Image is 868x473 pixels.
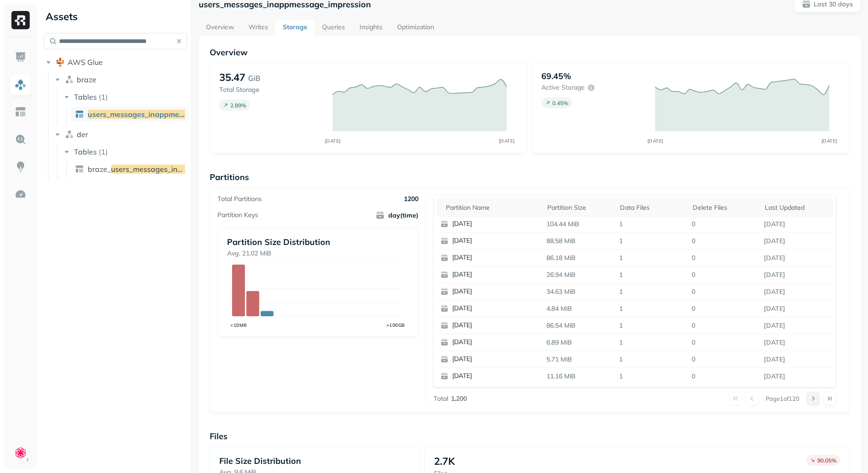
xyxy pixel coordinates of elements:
p: Avg. 21.02 MiB [227,249,409,258]
p: 90.05 % [817,457,836,464]
button: AWS Glue [44,55,187,69]
button: [DATE] [437,216,545,232]
button: [DATE] [437,317,545,334]
p: 1 [615,233,688,249]
tspan: >100GB [386,322,405,328]
p: 0 [688,351,761,367]
p: 1 [615,250,688,266]
p: 5.71 MiB [543,351,615,367]
p: 0.45 % [552,100,568,106]
img: Clue [14,446,27,459]
tspan: [DATE] [647,138,663,144]
p: 1 [615,216,688,232]
tspan: <10MB [230,322,247,328]
img: Query Explorer [15,133,26,145]
p: 1 [615,368,688,384]
tspan: [DATE] [821,138,837,144]
p: [DATE] [452,304,541,313]
p: [DATE] [452,270,541,279]
p: [DATE] [452,253,541,262]
a: Writes [241,20,275,36]
tspan: [DATE] [325,138,341,144]
p: Partitions [210,172,850,182]
p: 86.18 MiB [543,250,615,266]
p: Files [210,431,850,441]
p: 1 [615,335,688,351]
p: [DATE] [452,338,541,347]
p: ( 1 ) [99,147,108,156]
span: Tables [74,92,97,101]
button: [DATE] [437,283,545,300]
p: 0 [688,318,761,334]
p: 1 [615,301,688,317]
p: Partition Size Distribution [227,237,409,247]
button: [DATE] [437,334,545,351]
button: der [53,127,188,142]
span: AWS Glue [68,58,103,67]
p: Sep 17, 2025 [760,301,833,317]
img: table [75,110,84,119]
p: [DATE] [452,236,541,245]
img: namespace [65,75,74,84]
p: 35.47 [219,71,245,84]
tspan: [DATE] [499,138,515,144]
p: [DATE] [452,355,541,364]
span: braze_ [88,165,111,174]
span: users_messages_inappmessage_impression [88,110,241,119]
img: Ryft [11,11,30,29]
p: [DATE] [452,372,541,381]
span: braze [77,75,96,84]
p: 1 [615,318,688,334]
img: Optimization [15,188,26,200]
span: Tables [74,147,97,156]
button: [DATE] [437,250,545,266]
p: 1,200 [451,394,467,403]
img: Dashboard [15,51,26,63]
p: 0 [688,216,761,232]
p: 0 [688,267,761,283]
p: 1200 [404,195,418,203]
p: Total [434,394,448,403]
p: 1 [615,284,688,300]
p: 86.54 MiB [543,318,615,334]
a: Insights [352,20,390,36]
p: 88.58 MiB [543,233,615,249]
a: Storage [275,20,315,36]
p: Sep 17, 2025 [760,318,833,334]
p: 0 [688,301,761,317]
p: File Size Distribution [219,456,410,466]
p: Sep 17, 2025 [760,267,833,283]
img: Assets [15,79,26,90]
p: Sep 17, 2025 [760,351,833,367]
p: 11.16 MiB [543,368,615,384]
button: [DATE] [437,300,545,317]
button: [DATE] [437,233,545,249]
p: 104.44 MiB [543,216,615,232]
p: ( 1 ) [99,92,108,101]
p: [DATE] [452,219,541,229]
a: users_messages_inappmessage_impression [71,107,189,122]
p: 1 [615,351,688,367]
p: Sep 17, 2025 [760,284,833,300]
img: namespace [65,130,74,139]
p: 0 [688,250,761,266]
div: Partition name [446,203,539,212]
p: 0 [688,284,761,300]
img: Asset Explorer [15,106,26,118]
p: 6.89 MiB [543,335,615,351]
p: 69.45% [541,71,571,81]
button: [DATE] [437,266,545,283]
p: Page 1 of 120 [766,394,799,403]
img: table [75,165,84,174]
p: Sep 17, 2025 [760,335,833,351]
button: Tables(1) [62,90,188,104]
p: 0 [688,335,761,351]
a: Optimization [390,20,441,36]
p: 0 [688,233,761,249]
button: [DATE] [437,368,545,384]
span: users_messages_inappmessage_impression [111,165,263,174]
img: root [56,58,65,67]
div: Assets [44,9,187,24]
a: Queries [315,20,352,36]
div: Partition size [547,203,611,212]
